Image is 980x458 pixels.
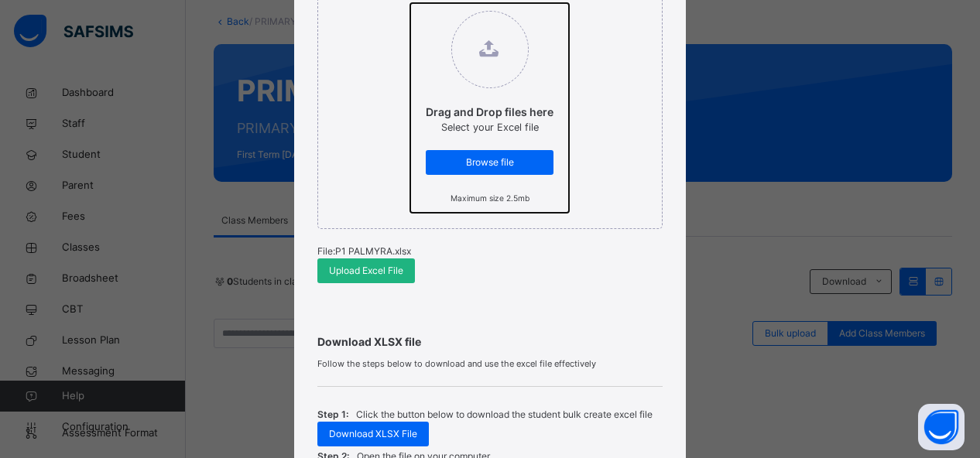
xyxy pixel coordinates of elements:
span: Select your Excel file [441,121,539,133]
span: Browse file [437,156,542,169]
span: Download XLSX File [329,427,417,441]
small: Maximum size 2.5mb [451,193,529,203]
button: Open asap [918,404,965,450]
p: File: P1 PALMYRA.xlsx [317,244,663,258]
span: Upload Excel File [329,264,403,278]
p: Click the button below to download the student bulk create excel file [356,408,653,422]
span: Step 1: [317,408,348,422]
span: Download XLSX file [317,333,663,350]
span: Follow the steps below to download and use the excel file effectively [317,357,663,371]
p: Drag and Drop files here [426,104,553,120]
